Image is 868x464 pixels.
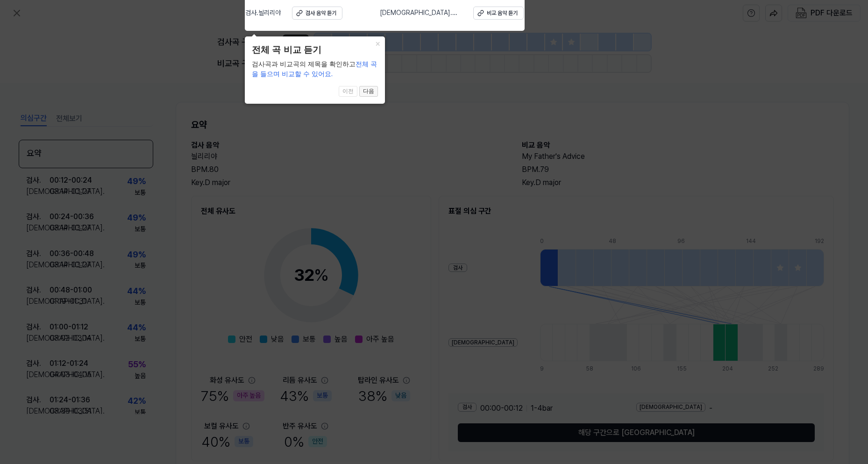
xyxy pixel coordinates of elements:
[487,9,518,17] div: 비교 음악 듣기
[370,36,385,50] button: Close
[252,59,378,79] div: 검사곡과 비교곡의 제목을 확인하고
[359,86,378,97] button: 다음
[245,8,281,18] span: 검사 . 늴리리야
[473,7,524,20] button: 비교 음악 듣기
[292,7,342,20] button: 검사 음악 듣기
[380,8,462,18] span: [DEMOGRAPHIC_DATA] . My Father's Advice
[252,60,377,78] span: 전체 곡을 들으며 비교할 수 있어요.
[252,43,378,57] header: 전체 곡 비교 듣기
[306,9,336,17] div: 검사 음악 듣기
